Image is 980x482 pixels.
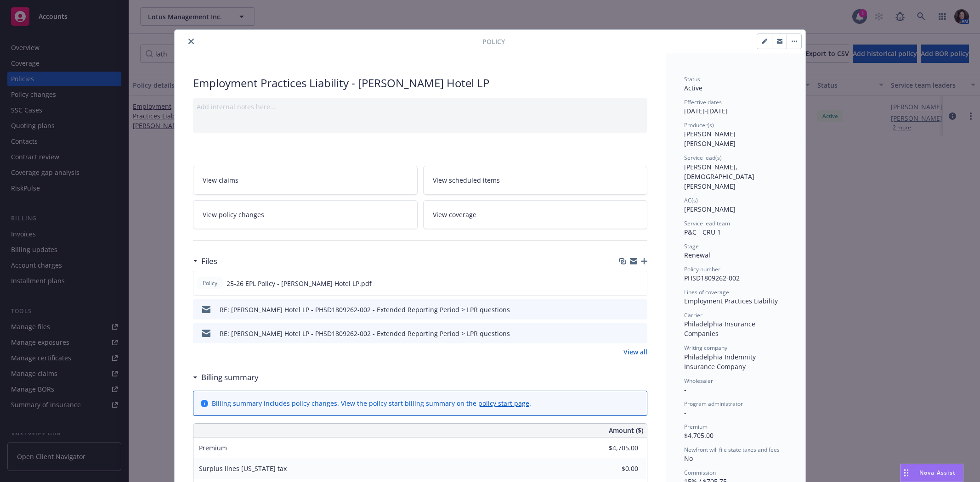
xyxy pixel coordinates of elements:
[684,121,714,129] span: Producer(s)
[193,75,647,91] div: Employment Practices Liability - [PERSON_NAME] Hotel LP
[584,462,644,476] input: 0.00
[684,423,708,431] span: Premium
[199,443,227,452] span: Premium
[684,219,730,227] span: Service lead team
[212,398,531,408] div: Billing summary includes policy changes. View the policy start billing summary on the .
[684,154,722,162] span: Service lead(s)
[635,305,644,314] button: preview file
[199,464,287,473] span: Surplus lines [US_STATE] tax
[684,163,754,191] span: [PERSON_NAME], [DEMOGRAPHIC_DATA][PERSON_NAME]
[684,319,757,338] span: Philadelphia Insurance Companies
[684,251,710,259] span: Renewal
[684,377,713,385] span: Wholesaler
[900,464,963,482] button: Nova Assist
[684,297,778,305] span: Employment Practices Liability
[193,200,418,229] a: View policy changes
[621,305,628,314] button: download file
[684,408,686,417] span: -
[220,305,510,314] div: RE: [PERSON_NAME] Hotel LP - PHSD1809262-002 - Extended Reporting Period > LPR questions
[684,469,716,476] span: Commission
[220,329,510,338] div: RE: [PERSON_NAME] Hotel LP - PHSD1809262-002 - Extended Reporting Period > LPR questions
[919,469,956,476] span: Nova Assist
[684,75,700,83] span: Status
[684,385,686,394] span: -
[423,166,648,195] a: View scheduled items
[684,288,729,296] span: Lines of coverage
[635,329,644,338] button: preview file
[684,454,693,463] span: No
[684,98,787,116] div: [DATE] - [DATE]
[684,228,721,236] span: P&C - CRU 1
[684,400,743,408] span: Program administrator
[620,279,628,288] button: download file
[482,37,505,46] span: Policy
[197,102,644,112] div: Add internal notes here...
[423,200,648,229] a: View coverage
[227,279,372,288] span: 25-26 EPL Policy - [PERSON_NAME] Hotel LP.pdf
[203,210,264,219] span: View policy changes
[621,329,628,338] button: download file
[186,36,197,47] button: close
[193,371,259,383] div: Billing summary
[478,399,529,408] a: policy start page
[684,446,780,454] span: Newfront will file state taxes and fees
[684,129,737,148] span: [PERSON_NAME] [PERSON_NAME]
[684,344,727,352] span: Writing company
[684,274,740,282] span: PHSD1809262-002
[623,347,647,357] a: View all
[201,371,259,383] h3: Billing summary
[193,255,217,267] div: Files
[684,196,698,204] span: AC(s)
[433,175,500,185] span: View scheduled items
[684,98,722,106] span: Effective dates
[684,205,736,213] span: [PERSON_NAME]
[584,441,644,455] input: 0.00
[684,311,702,319] span: Carrier
[684,84,702,92] span: Active
[433,210,476,219] span: View coverage
[901,464,912,482] div: Drag to move
[201,255,217,267] h3: Files
[609,426,643,435] span: Amount ($)
[684,353,758,371] span: Philadelphia Indemnity Insurance Company
[684,242,699,250] span: Stage
[201,279,219,287] span: Policy
[684,265,720,273] span: Policy number
[635,279,643,288] button: preview file
[193,166,418,195] a: View claims
[203,175,238,185] span: View claims
[684,431,714,440] span: $4,705.00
